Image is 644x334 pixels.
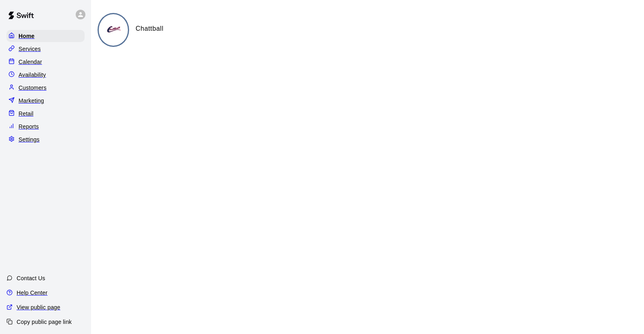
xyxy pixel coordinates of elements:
a: Calendar [6,56,85,68]
h6: Chattball [136,23,164,34]
p: Settings [19,135,40,144]
p: Help Center [17,289,47,297]
p: Copy public page link [17,318,72,326]
img: Chattball logo [99,14,129,44]
p: Customers [19,84,47,92]
a: Home [6,30,85,42]
p: Calendar [19,58,42,66]
a: Customers [6,82,85,94]
a: Services [6,43,85,55]
p: Reports [19,123,39,131]
p: Availability [19,71,46,79]
a: Marketing [6,95,85,107]
p: Services [19,45,41,53]
a: Settings [6,133,85,146]
p: Retail [19,110,34,118]
p: Home [19,32,35,40]
a: Availability [6,69,85,81]
a: Retail [6,108,85,120]
a: Reports [6,120,85,133]
p: View public page [17,303,60,311]
p: Marketing [19,97,44,105]
p: Contact Us [17,274,45,282]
